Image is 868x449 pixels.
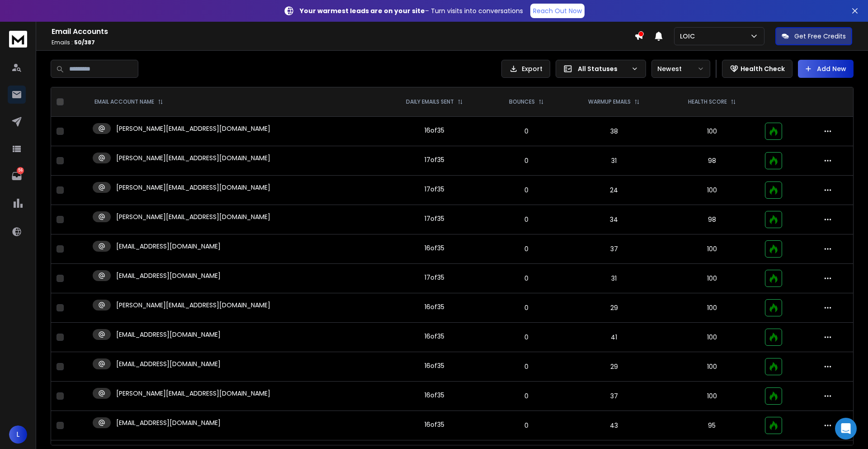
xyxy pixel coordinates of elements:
p: – Turn visits into conversations [300,6,523,15]
p: All Statuses [578,64,627,73]
td: 100 [665,352,759,382]
td: 98 [665,146,759,176]
button: Get Free Credits [775,27,852,45]
p: WARMUP EMAILS [588,98,631,105]
td: 43 [564,411,664,440]
td: 100 [665,117,759,146]
p: 0 [494,421,558,430]
p: [EMAIL_ADDRESS][DOMAIN_NAME] [116,418,221,427]
div: 16 of 35 [425,244,444,253]
button: Health Check [722,60,793,78]
button: Newest [651,60,710,78]
div: 16 of 35 [425,332,444,341]
h1: Email Accounts [52,26,634,37]
td: 100 [665,234,759,264]
td: 100 [665,293,759,323]
button: L [9,425,27,444]
a: Reach Out Now [530,4,585,18]
p: 0 [494,392,558,401]
p: 0 [494,156,558,165]
p: [PERSON_NAME][EMAIL_ADDRESS][DOMAIN_NAME] [116,124,270,133]
div: 17 of 35 [425,155,444,164]
td: 98 [665,205,759,234]
a: 56 [8,167,26,185]
p: 0 [494,303,558,312]
td: 29 [564,293,664,323]
p: [EMAIL_ADDRESS][DOMAIN_NAME] [116,330,221,339]
div: 17 of 35 [425,214,444,223]
td: 37 [564,234,664,264]
div: 16 of 35 [425,126,444,135]
strong: Your warmest leads are on your site [300,6,425,15]
div: 16 of 35 [425,420,444,429]
td: 34 [564,205,664,234]
div: 16 of 35 [425,391,444,400]
p: Reach Out Now [533,6,582,15]
p: [EMAIL_ADDRESS][DOMAIN_NAME] [116,359,221,368]
img: logo [9,31,27,48]
div: 17 of 35 [425,185,444,194]
p: BOUNCES [509,98,535,105]
div: 16 of 35 [425,302,444,311]
td: 100 [665,176,759,205]
p: 56 [17,167,24,174]
div: 17 of 35 [425,273,444,282]
td: 38 [564,117,664,146]
p: 0 [494,244,558,253]
td: 41 [564,323,664,352]
td: 29 [564,352,664,382]
td: 24 [564,176,664,205]
p: [PERSON_NAME][EMAIL_ADDRESS][DOMAIN_NAME] [116,212,270,221]
p: [PERSON_NAME][EMAIL_ADDRESS][DOMAIN_NAME] [116,153,270,162]
td: 100 [665,382,759,411]
span: 50 / 387 [74,38,95,46]
p: 0 [494,274,558,283]
p: Emails : [52,39,634,46]
td: 31 [564,146,664,176]
div: 16 of 35 [425,361,444,370]
p: 0 [494,333,558,342]
td: 31 [564,264,664,293]
p: [PERSON_NAME][EMAIL_ADDRESS][DOMAIN_NAME] [116,389,270,398]
p: DAILY EMAILS SENT [406,98,454,105]
p: 0 [494,362,558,371]
td: 95 [665,411,759,440]
p: 0 [494,127,558,136]
p: [PERSON_NAME][EMAIL_ADDRESS][DOMAIN_NAME] [116,301,270,310]
p: [PERSON_NAME][EMAIL_ADDRESS][DOMAIN_NAME] [116,183,270,192]
td: 37 [564,382,664,411]
p: [EMAIL_ADDRESS][DOMAIN_NAME] [116,242,221,251]
p: Get Free Credits [794,32,846,41]
td: 100 [665,323,759,352]
div: EMAIL ACCOUNT NAME [94,98,163,105]
div: Open Intercom Messenger [835,418,857,439]
p: 0 [494,186,558,195]
p: [EMAIL_ADDRESS][DOMAIN_NAME] [116,271,221,280]
button: Add New [798,60,854,78]
p: Health Check [741,64,785,73]
td: 100 [665,264,759,293]
p: 0 [494,215,558,224]
p: LOIC [680,32,698,41]
button: Export [501,60,550,78]
p: HEALTH SCORE [688,98,727,105]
